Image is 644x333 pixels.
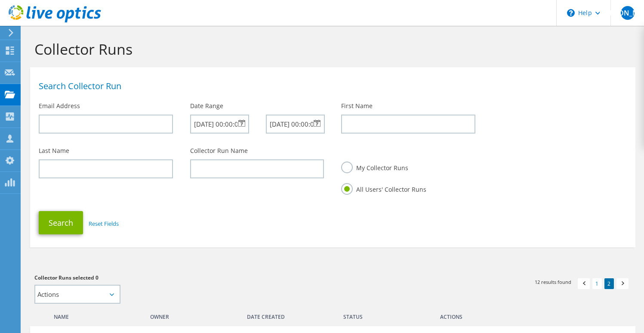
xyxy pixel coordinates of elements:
[39,102,80,110] label: Email Address
[190,146,248,155] label: Collector Run Name
[190,102,223,110] label: Date Range
[341,102,373,110] label: First Name
[604,278,614,289] a: 2
[144,308,240,322] div: Owner
[39,82,622,90] h1: Search Collector Run
[341,162,408,172] label: My Collector Runs
[39,146,69,155] label: Last Name
[592,278,602,289] a: 1
[621,6,635,20] span: [PERSON_NAME]
[89,220,119,227] a: Reset Fields
[535,278,571,286] span: 12 results found
[337,308,385,322] div: Status
[434,308,627,322] div: Actions
[39,211,83,234] button: Search
[34,273,324,283] h3: Collector Runs selected 0
[240,308,337,322] div: Date Created
[567,9,575,17] svg: \n
[47,308,144,322] div: Name
[34,40,627,58] h1: Collector Runs
[341,183,426,194] label: All Users' Collector Runs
